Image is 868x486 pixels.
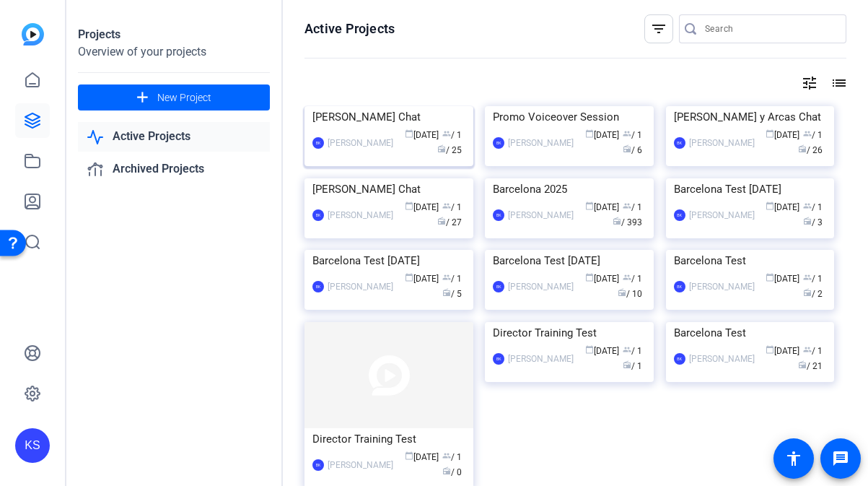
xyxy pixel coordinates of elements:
[623,202,642,212] span: / 1
[674,322,827,344] div: Barcelona Test
[623,130,642,140] span: / 1
[442,202,462,212] span: / 1
[623,345,631,354] span: group
[689,136,755,150] div: [PERSON_NAME]
[442,467,462,477] span: / 0
[766,345,774,354] span: calendar_today
[493,106,646,128] div: Promo Voiceover Session
[623,346,642,356] span: / 1
[674,281,685,292] div: BK
[312,459,324,471] div: BK
[312,106,465,128] div: [PERSON_NAME] Chat
[585,273,594,282] span: calendar_today
[405,201,413,210] span: calendar_today
[674,178,827,200] div: Barcelona Test [DATE]
[585,202,619,212] span: [DATE]
[22,23,44,45] img: blue-gradient.svg
[623,129,631,138] span: group
[405,273,413,282] span: calendar_today
[78,155,270,184] a: Archived Projects
[493,353,504,365] div: BK
[623,274,642,284] span: / 1
[493,322,646,344] div: Director Training Test
[405,451,413,460] span: calendar_today
[78,26,270,43] div: Projects
[78,84,270,110] button: New Project
[442,130,462,140] span: / 1
[829,74,846,92] mat-icon: list
[674,106,827,128] div: [PERSON_NAME] y Arcas Chat
[585,345,594,354] span: calendar_today
[766,130,799,140] span: [DATE]
[674,353,685,365] div: BK
[328,458,393,472] div: [PERSON_NAME]
[803,289,823,299] span: / 2
[585,129,594,138] span: calendar_today
[785,450,802,467] mat-icon: accessibility
[133,89,152,107] mat-icon: add
[674,250,827,272] div: Barcelona Test
[493,137,504,149] div: BK
[674,137,685,149] div: BK
[689,352,755,366] div: [PERSON_NAME]
[650,20,667,38] mat-icon: filter_list
[618,288,626,297] span: radio
[312,428,465,450] div: Director Training Test
[585,274,619,284] span: [DATE]
[705,20,835,38] input: Search
[442,288,451,297] span: radio
[312,178,465,200] div: [PERSON_NAME] Chat
[328,136,393,150] div: [PERSON_NAME]
[623,273,631,282] span: group
[312,137,324,149] div: BK
[674,209,685,221] div: BK
[585,201,594,210] span: calendar_today
[312,209,324,221] div: BK
[437,217,462,227] span: / 27
[493,209,504,221] div: BK
[442,129,451,138] span: group
[442,451,451,460] span: group
[766,346,799,356] span: [DATE]
[328,208,393,222] div: [PERSON_NAME]
[312,250,465,272] div: Barcelona Test [DATE]
[405,452,439,462] span: [DATE]
[803,345,812,354] span: group
[803,202,823,212] span: / 1
[623,360,631,369] span: radio
[442,452,462,462] span: / 1
[613,217,642,227] span: / 393
[803,201,812,210] span: group
[585,130,619,140] span: [DATE]
[766,202,799,212] span: [DATE]
[623,145,642,155] span: / 6
[803,217,812,225] span: radio
[442,289,462,299] span: / 5
[437,217,446,225] span: radio
[442,273,451,282] span: group
[766,274,799,284] span: [DATE]
[442,201,451,210] span: group
[613,217,621,225] span: radio
[508,279,574,294] div: [PERSON_NAME]
[508,208,574,222] div: [PERSON_NAME]
[803,274,823,284] span: / 1
[766,273,774,282] span: calendar_today
[832,450,849,467] mat-icon: message
[304,20,395,38] h1: Active Projects
[803,130,823,140] span: / 1
[437,145,462,155] span: / 25
[803,217,823,227] span: / 3
[803,346,823,356] span: / 1
[157,90,211,105] span: New Project
[405,274,439,284] span: [DATE]
[798,144,807,153] span: radio
[78,43,270,61] div: Overview of your projects
[15,428,50,463] div: KS
[442,467,451,475] span: radio
[766,129,774,138] span: calendar_today
[312,281,324,292] div: BK
[803,288,812,297] span: radio
[623,361,642,371] span: / 1
[493,178,646,200] div: Barcelona 2025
